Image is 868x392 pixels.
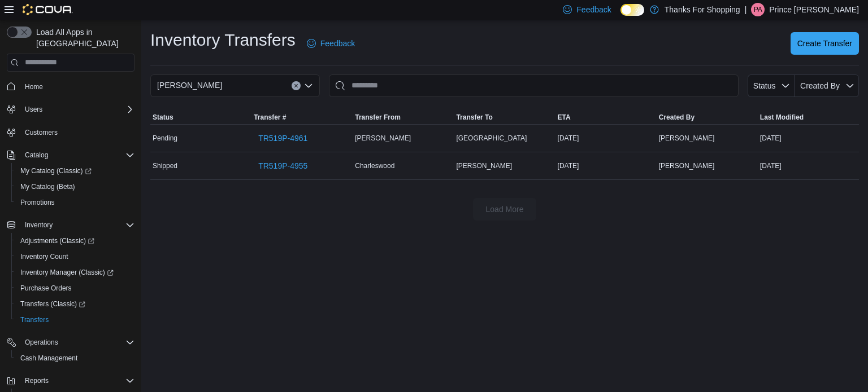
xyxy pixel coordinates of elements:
button: Purchase Orders [11,280,139,296]
span: Promotions [20,198,55,207]
span: Users [20,103,134,116]
span: Operations [20,336,134,349]
button: ETA [555,111,657,124]
button: Reports [20,374,53,387]
span: ETA [558,113,571,122]
a: My Catalog (Classic) [16,164,96,178]
span: [PERSON_NAME] [355,134,411,143]
span: Transfers [16,313,134,327]
span: Purchase Orders [16,281,134,295]
a: Home [20,80,47,94]
span: Charleswood [355,161,394,170]
span: Catalog [25,151,48,160]
button: Last Modified [758,111,859,124]
a: Purchase Orders [16,281,76,295]
span: My Catalog (Classic) [20,166,92,175]
img: Cova [23,4,73,15]
a: Adjustments (Classic) [11,233,139,249]
span: Inventory Count [20,252,68,261]
span: My Catalog (Beta) [20,182,75,191]
span: Inventory Manager (Classic) [20,268,114,277]
button: Catalog [20,148,53,162]
input: Dark Mode [620,4,644,16]
button: Operations [2,334,139,350]
span: Reports [25,376,49,385]
span: Transfers (Classic) [16,297,134,311]
button: Transfer # [251,111,353,124]
span: Load All Apps in [GEOGRAPHIC_DATA] [32,27,134,49]
span: Operations [25,338,58,347]
button: Home [2,78,139,95]
button: Open list of options [304,81,313,90]
span: Reports [20,374,134,387]
button: Users [2,102,139,117]
span: [PERSON_NAME] [659,134,715,143]
a: Transfers (Classic) [11,296,139,312]
span: Customers [20,125,134,139]
button: Users [20,103,47,116]
button: Created By [657,111,758,124]
a: TR519P-4955 [254,155,312,177]
span: Transfers (Classic) [20,299,85,309]
a: My Catalog (Beta) [16,180,80,193]
button: Customers [2,124,139,140]
span: Transfer To [456,113,492,122]
button: Inventory [20,218,57,232]
span: Adjustments (Classic) [20,236,94,245]
button: Created By [795,74,859,97]
span: Shipped [153,161,177,170]
button: Operations [20,336,63,349]
span: Inventory Count [16,250,134,263]
span: Promotions [16,196,134,209]
button: Status [748,74,795,97]
a: Inventory Count [16,250,73,263]
p: Thanks For Shopping [665,3,740,16]
button: Status [150,111,251,124]
h1: Inventory Transfers [150,29,296,51]
span: Created By [800,81,840,90]
a: Promotions [16,196,59,209]
span: Last Modified [760,113,804,122]
span: [PERSON_NAME] [659,161,715,170]
span: Transfer From [355,113,401,122]
span: [GEOGRAPHIC_DATA] [456,134,527,143]
span: Users [25,105,42,114]
span: Purchase Orders [20,284,72,293]
span: PA [754,3,762,16]
button: Catalog [2,147,139,163]
span: Transfer # [254,113,286,122]
button: Transfers [11,312,139,328]
div: [DATE] [758,131,859,145]
a: Feedback [302,32,359,55]
span: Catalog [20,148,134,162]
div: [DATE] [555,159,657,173]
span: Adjustments (Classic) [16,234,134,248]
span: Status [153,113,173,122]
span: Inventory [20,218,134,232]
button: My Catalog (Beta) [11,179,139,195]
p: | [745,3,747,16]
a: Inventory Manager (Classic) [16,266,118,279]
span: Created By [659,113,695,122]
span: Create Transfer [797,38,852,49]
a: Transfers [16,313,53,327]
span: [PERSON_NAME] [456,161,512,170]
button: Load More [473,198,536,221]
button: Create Transfer [791,32,859,55]
span: Cash Management [20,354,77,363]
button: Reports [2,373,139,389]
button: Transfer From [353,111,454,124]
button: Inventory Count [11,249,139,265]
button: Inventory [2,217,139,233]
span: Home [20,80,134,94]
a: Transfers (Classic) [16,297,90,311]
span: Status [753,81,776,90]
span: Pending [153,134,177,143]
a: My Catalog (Classic) [11,163,139,179]
div: [DATE] [758,159,859,173]
button: Promotions [11,195,139,210]
div: [DATE] [555,131,657,145]
span: Inventory [25,221,53,230]
div: Prince Arceo [751,3,765,16]
a: Inventory Manager (Classic) [11,265,139,280]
